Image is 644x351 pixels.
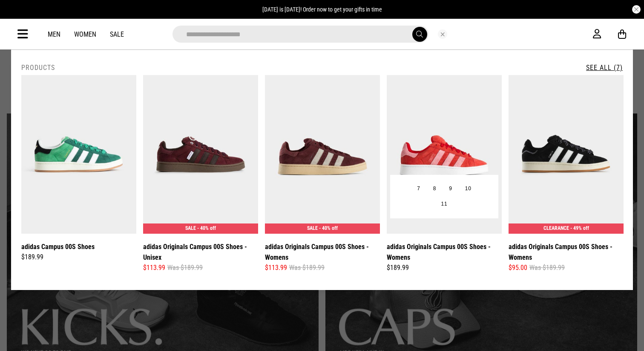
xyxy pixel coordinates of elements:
[319,225,338,231] span: - 40% off
[265,263,287,273] span: $113.99
[265,241,380,263] a: adidas Originals Campus 00S Shoes - Womens
[387,263,502,273] div: $189.99
[509,241,624,263] a: adidas Originals Campus 00S Shoes - Womens
[586,64,623,72] a: See All (7)
[443,181,458,197] button: 9
[509,263,527,273] span: $95.00
[21,241,95,252] a: adidas Campus 00S Shoes
[387,75,502,234] img: Adidas Originals Campus 00s Shoes - Womens in Red
[289,263,325,273] span: Was $189.99
[262,6,382,13] span: [DATE] is [DATE]! Order now to get your gifts in time
[21,75,136,234] img: Adidas Campus 00s Shoes in Green
[411,181,426,197] button: 7
[110,30,124,38] a: Sale
[143,75,258,234] img: Adidas Originals Campus 00s Shoes - Unisex in Maroon
[48,30,60,38] a: Men
[265,75,380,234] img: Adidas Originals Campus 00s Shoes - Womens in Maroon
[143,263,165,273] span: $113.99
[427,181,443,197] button: 8
[529,263,565,273] span: Was $189.99
[570,225,589,231] span: - 49% off
[185,225,196,231] span: SALE
[167,263,203,273] span: Was $189.99
[543,225,569,231] span: CLEARANCE
[7,3,32,29] button: Open LiveChat chat widget
[74,30,96,38] a: Women
[509,75,624,234] img: Adidas Originals Campus 00s Shoes - Womens in White
[143,241,258,263] a: adidas Originals Campus 00S Shoes - Unisex
[197,225,216,231] span: - 40% off
[435,197,454,212] button: 11
[387,241,502,263] a: adidas Originals Campus 00S Shoes - Womens
[438,29,447,39] button: Close search
[21,252,136,262] div: $189.99
[21,64,55,72] h2: Products
[459,181,478,197] button: 10
[307,225,318,231] span: SALE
